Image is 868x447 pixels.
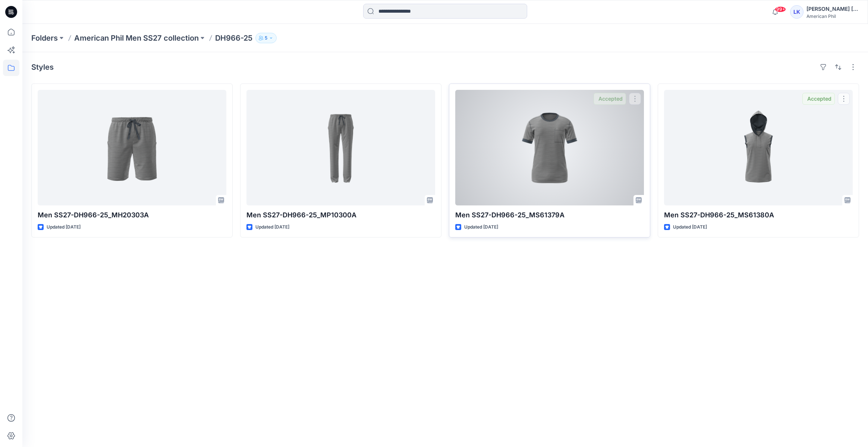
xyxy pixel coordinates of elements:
[38,90,226,205] a: Men SS27-DH966-25_MH20303A
[806,4,859,13] div: [PERSON_NAME] [PERSON_NAME]
[246,210,435,220] p: Men SS27-DH966-25_MP10300A
[246,90,435,205] a: Men SS27-DH966-25_MP10300A
[255,33,277,43] button: 5
[215,33,252,43] p: DH966-25
[74,33,199,43] a: American Phil Men SS27 collection
[790,5,803,19] div: LK
[265,34,267,42] p: 5
[664,90,853,205] a: Men SS27-DH966-25_MS61380A
[464,223,498,231] p: Updated [DATE]
[31,33,58,43] a: Folders
[455,210,644,220] p: Men SS27-DH966-25_MS61379A
[664,210,853,220] p: Men SS27-DH966-25_MS61380A
[31,63,54,72] h4: Styles
[47,223,81,231] p: Updated [DATE]
[38,210,226,220] p: Men SS27-DH966-25_MH20303A
[255,223,289,231] p: Updated [DATE]
[673,223,707,231] p: Updated [DATE]
[775,6,786,12] span: 99+
[455,90,644,205] a: Men SS27-DH966-25_MS61379A
[806,13,859,19] div: American Phil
